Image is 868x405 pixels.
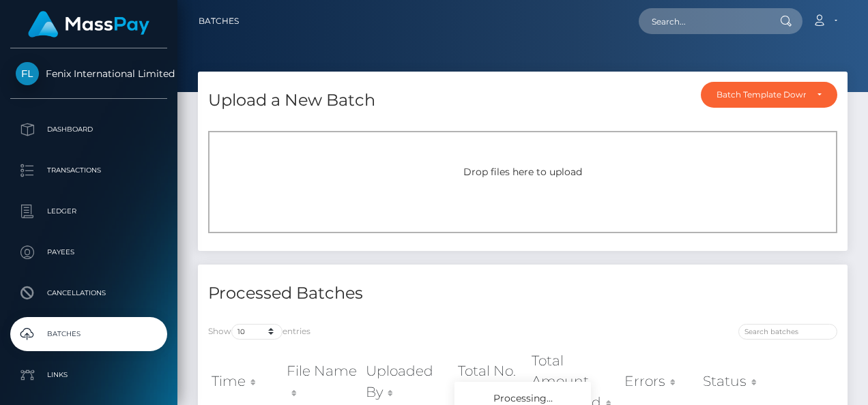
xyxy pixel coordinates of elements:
p: Ledger [16,201,162,222]
p: Links [16,365,162,385]
button: Batch Template Download [701,82,837,108]
input: Search batches [738,324,837,340]
p: Batches [16,324,162,344]
label: Show entries [208,324,310,340]
a: Transactions [10,153,167,187]
input: Search... [639,8,767,34]
span: Fenix International Limited [10,67,167,80]
p: Dashboard [16,119,162,140]
div: Batch Template Download [717,89,806,100]
img: Fenix International Limited [16,62,39,85]
a: Batches [199,7,239,35]
a: Ledger [10,194,167,228]
p: Transactions [16,160,162,181]
a: Payees [10,235,167,269]
img: MassPay Logo [28,11,149,37]
select: Showentries [231,324,283,340]
h4: Processed Batches [208,282,512,305]
span: Drop files here to upload [463,166,582,178]
a: Dashboard [10,112,167,147]
p: Payees [16,242,162,262]
a: Batches [10,317,167,351]
a: Cancellations [10,276,167,310]
h4: Upload a New Batch [208,89,375,112]
a: Links [10,358,167,392]
p: Cancellations [16,283,162,303]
